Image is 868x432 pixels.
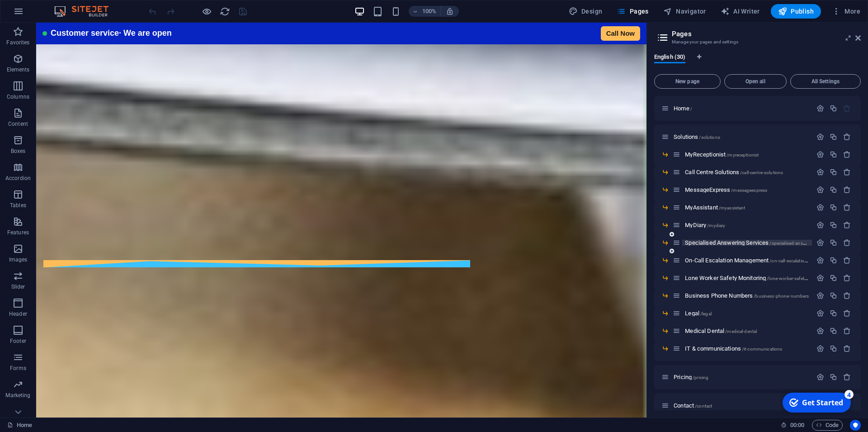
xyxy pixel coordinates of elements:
[769,258,835,263] span: /on-call-escalation-management
[685,186,767,193] span: Click to open page
[685,257,835,264] span: On-Call Escalation Management
[816,104,824,112] div: Settings
[685,275,830,281] span: Lone Worker Safety Monitoring
[830,274,837,282] div: Duplicate
[7,229,29,236] p: Features
[769,241,834,246] span: /specialised-answering-services
[685,169,783,176] span: Click to open page
[674,133,720,140] span: Click to open page
[724,74,787,89] button: Open all
[771,4,821,19] button: Publish
[728,79,783,84] span: Open all
[740,170,783,175] span: /call-centre-solutions
[721,7,760,16] span: AI Writer
[830,221,837,229] div: Duplicate
[658,79,717,84] span: New page
[843,373,851,381] div: Remove
[10,365,26,372] p: Forms
[682,275,812,281] div: Lone Worker Safety Monitoring/lone-worker-safety-monitoring
[781,420,805,431] h6: Session time
[569,7,603,16] span: Design
[693,375,708,380] span: /pricing
[7,420,32,431] a: Click to cancel selection. Double-click to open Pages
[674,105,692,112] span: Click to open page
[674,374,708,380] span: Click to open page
[812,420,843,431] button: Code
[565,4,606,19] button: Design
[682,293,812,299] div: Business Phone Numbers/business-phone-numbers
[843,309,851,317] div: Remove
[843,104,851,112] div: The startpage cannot be deleted
[830,204,837,211] div: Duplicate
[830,373,837,381] div: Duplicate
[843,292,851,299] div: Remove
[830,345,837,352] div: Duplicate
[816,345,824,352] div: Settings
[816,239,824,247] div: Settings
[201,6,212,17] button: Click here to leave preview mode and continue editing
[843,256,851,264] div: Remove
[816,204,824,211] div: Settings
[10,337,26,345] p: Footer
[9,310,27,318] p: Header
[830,327,837,335] div: Duplicate
[685,204,745,211] span: Click to open page
[843,274,851,282] div: Remove
[663,7,706,16] span: Navigator
[685,222,725,228] span: Click to open page
[719,205,745,210] span: /myassistant
[7,66,30,73] p: Elements
[613,4,652,19] button: Pages
[816,420,839,431] span: Code
[717,4,764,19] button: AI Writer
[5,392,30,399] p: Marketing
[682,187,812,193] div: MessageExpress/messageexpress
[816,373,824,381] div: Settings
[843,221,851,229] div: Remove
[682,310,812,316] div: Legal/legal
[5,175,31,182] p: Accordion
[767,276,830,281] span: /lone-worker-safety-monitoring
[830,256,837,264] div: Duplicate
[699,135,720,140] span: /solutions
[754,294,809,299] span: /business-phone-numbers
[790,420,804,431] span: 00 00
[654,52,685,64] span: English (30)
[790,74,861,89] button: All Settings
[10,202,26,209] p: Tables
[65,1,74,10] div: 4
[830,133,837,141] div: Duplicate
[707,223,725,228] span: /mydiary
[843,345,851,352] div: Remove
[797,422,798,428] span: :
[671,134,812,140] div: Solutions/solutions
[682,222,812,228] div: MyDiary/mydiary
[816,327,824,335] div: Settings
[446,7,454,15] i: On resize automatically adjust zoom level to fit chosen device.
[682,346,812,351] div: IT & communications/it-communications
[830,168,837,176] div: Duplicate
[794,79,857,84] span: All Settings
[11,283,25,290] p: Slider
[830,292,837,299] div: Duplicate
[220,6,230,17] i: Reload page
[52,6,120,17] img: Editor Logo
[654,53,861,71] div: Language Tabs
[830,309,837,317] div: Duplicate
[816,309,824,317] div: Settings
[7,93,29,100] p: Columns
[725,329,757,334] span: /medical-dental
[617,7,648,16] span: Pages
[843,204,851,211] div: Remove
[832,7,860,16] span: More
[816,168,824,176] div: Settings
[685,151,759,158] span: Click to open page
[9,256,28,263] p: Images
[843,151,851,158] div: Remove
[6,39,29,46] p: Favorites
[731,188,767,193] span: /messageexpress
[843,133,851,141] div: Remove
[830,151,837,158] div: Duplicate
[685,345,782,352] span: Click to open page
[843,186,851,194] div: Remove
